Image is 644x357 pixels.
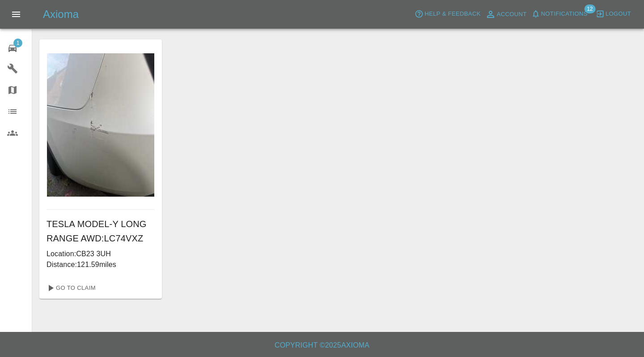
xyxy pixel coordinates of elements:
span: Notifications [541,9,588,19]
button: Help & Feedback [412,7,483,21]
button: Notifications [529,7,590,21]
button: Open drawer [5,4,27,25]
span: Logout [606,9,631,19]
p: Location: CB23 3UH [47,249,155,259]
h5: Axioma [43,7,79,22]
a: Account [483,7,529,22]
span: Help & Feedback [424,9,480,19]
h6: TESLA MODEL-Y LONG RANGE AWD : LC74VXZ [47,217,155,245]
span: Account [497,9,527,20]
button: Logout [593,7,633,21]
p: Distance: 121.59 miles [47,259,155,270]
span: 1 [13,39,22,47]
a: Go To Claim [43,281,98,295]
span: 12 [584,4,595,13]
h6: Copyright © 2025 Axioma [7,339,637,352]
